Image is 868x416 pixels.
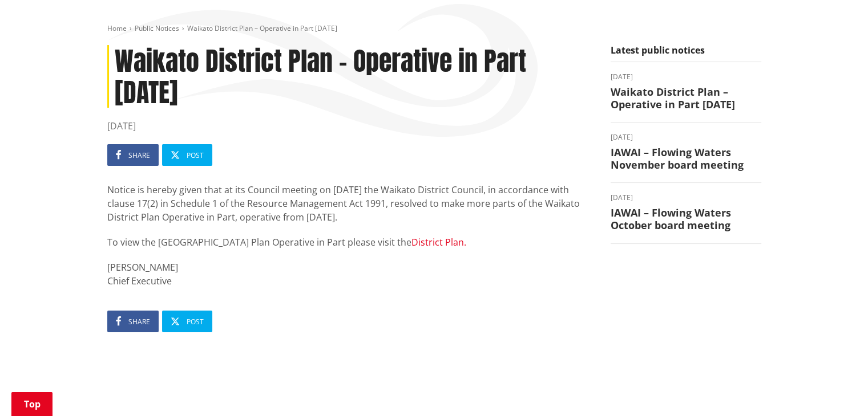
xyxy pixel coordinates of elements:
[107,235,594,249] p: To view the [GEOGRAPHIC_DATA] Plan Operative in Part please visit the
[128,150,150,160] span: Share
[187,23,337,33] span: Waikato District Plan – Operative in Part [DATE]
[107,260,594,288] p: [PERSON_NAME] Chief Executive
[107,144,159,166] a: Share
[162,311,212,332] a: Post
[128,317,150,327] span: Share
[107,24,761,34] nav: breadcrumb
[107,311,159,332] a: Share
[611,134,761,141] time: [DATE]
[107,119,594,133] time: [DATE]
[611,86,761,111] h3: Waikato District Plan – Operative in Part [DATE]
[187,150,204,160] span: Post
[611,207,761,231] h3: IAWAI – Flowing Waters October board meeting
[611,146,761,171] h3: IAWAI – Flowing Waters November board meeting
[611,194,761,231] a: [DATE] IAWAI – Flowing Waters October board meeting
[107,183,594,224] p: Notice is hereby given that at its Council meeting on [DATE] the Waikato District Council, in acc...
[135,23,179,33] a: Public Notices
[611,45,761,62] h5: Latest public notices
[107,23,127,33] a: Home
[107,45,594,108] h1: Waikato District Plan – Operative in Part [DATE]
[187,317,204,327] span: Post
[611,74,761,111] a: [DATE] Waikato District Plan – Operative in Part [DATE]
[611,134,761,171] a: [DATE] IAWAI – Flowing Waters November board meeting
[611,194,761,201] time: [DATE]
[611,74,761,80] time: [DATE]
[11,392,53,416] a: Top
[162,144,212,166] a: Post
[411,236,466,248] a: District Plan.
